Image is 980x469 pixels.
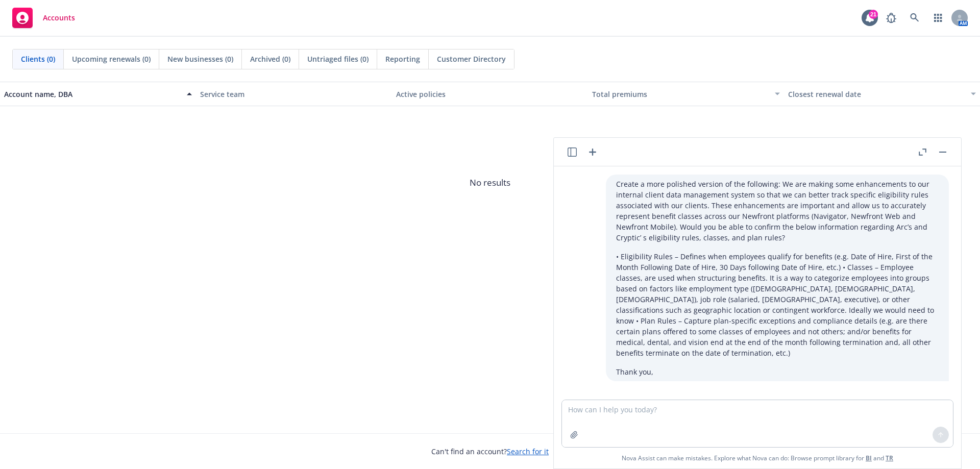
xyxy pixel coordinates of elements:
span: Customer Directory [437,54,506,64]
button: Service team [196,82,392,106]
div: Account name, DBA [4,89,181,100]
p: • Eligibility Rules – Defines when employees qualify for benefits (e.g. Date of Hire, First of th... [616,251,939,358]
span: Reporting [385,54,420,64]
button: Active policies [392,82,588,106]
span: Untriaged files (0) [307,54,369,64]
span: New businesses (0) [167,54,233,64]
a: Switch app [928,8,948,28]
span: Accounts [43,14,75,22]
div: Closest renewal date [788,89,965,100]
div: Service team [200,89,388,100]
span: Upcoming renewals (0) [72,54,151,64]
button: Total premiums [588,82,784,106]
span: Archived (0) [250,54,290,64]
a: Accounts [8,4,79,32]
a: Search for it [507,447,549,456]
button: Closest renewal date [784,82,980,106]
a: BI [866,454,872,462]
p: Certainly! Here is a more polished and professional version of your message: [584,398,939,408]
a: Report a Bug [881,8,901,28]
span: Nova Assist can make mistakes. Explore what Nova can do: Browse prompt library for and [622,448,893,468]
p: Thank you, [616,366,939,377]
a: Search [904,8,925,28]
div: Active policies [396,89,584,100]
span: Clients (0) [21,54,55,64]
a: TR [886,454,893,462]
p: Create a more polished version of the following: We are making some enhancements to our internal ... [616,179,939,243]
div: 21 [869,10,878,19]
span: Can't find an account? [431,446,549,457]
div: Total premiums [592,89,769,100]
